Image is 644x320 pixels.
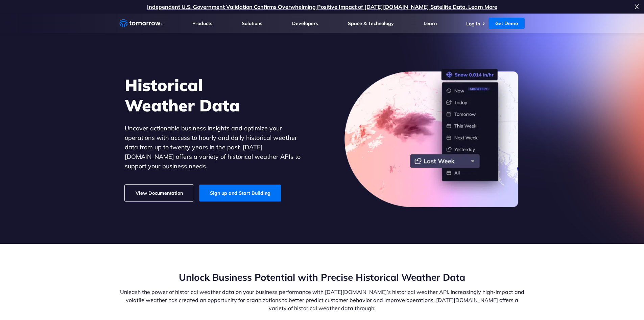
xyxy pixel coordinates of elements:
[488,18,525,29] a: Get Demo
[119,271,525,284] h2: Unlock Business Potential with Precise Historical Weather Data
[242,20,262,26] a: Solutions
[344,69,520,208] img: historical-weather-data.png.webp
[424,20,437,26] a: Learn
[125,124,311,171] p: Uncover actionable business insights and optimize your operations with access to hourly and daily...
[125,75,311,115] h1: Historical Weather Data
[192,20,212,26] a: Products
[147,3,497,10] a: Independent U.S. Government Validation Confirms Overwhelming Positive Impact of [DATE][DOMAIN_NAM...
[292,20,318,26] a: Developers
[119,288,525,312] p: Unleash the power of historical weather data on your business performance with [DATE][DOMAIN_NAME...
[199,185,281,201] a: Sign up and Start Building
[125,185,194,201] a: View Documentation
[348,20,394,26] a: Space & Technology
[119,18,163,28] a: Home link
[466,21,480,27] a: Log In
